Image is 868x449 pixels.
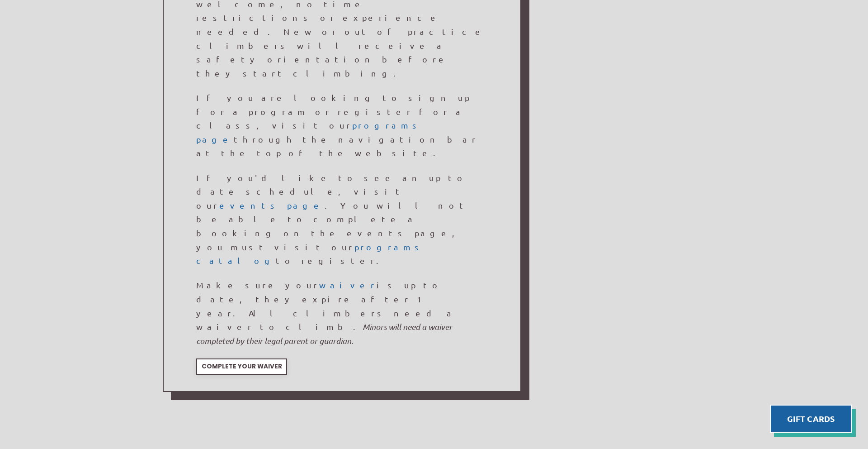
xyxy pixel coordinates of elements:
p: Make sure your is up to date, they expire after 1 year. All climbers need a waiver to climb. [196,278,488,348]
em: Minors will need a waiver completed by their legal parent or guardian. [196,322,452,346]
a: waiver [319,280,377,290]
p: If you are looking to sign up for a program or register for a class, visit our through the naviga... [196,91,488,160]
a: programs page [196,120,423,144]
a: Complete Your Waiver [196,358,287,375]
a: events page [219,201,325,210]
span: Complete Your Waiver [202,363,282,370]
p: If you'd like to see an up to date schedule, visit our . You will not be able to complete a booki... [196,171,488,268]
